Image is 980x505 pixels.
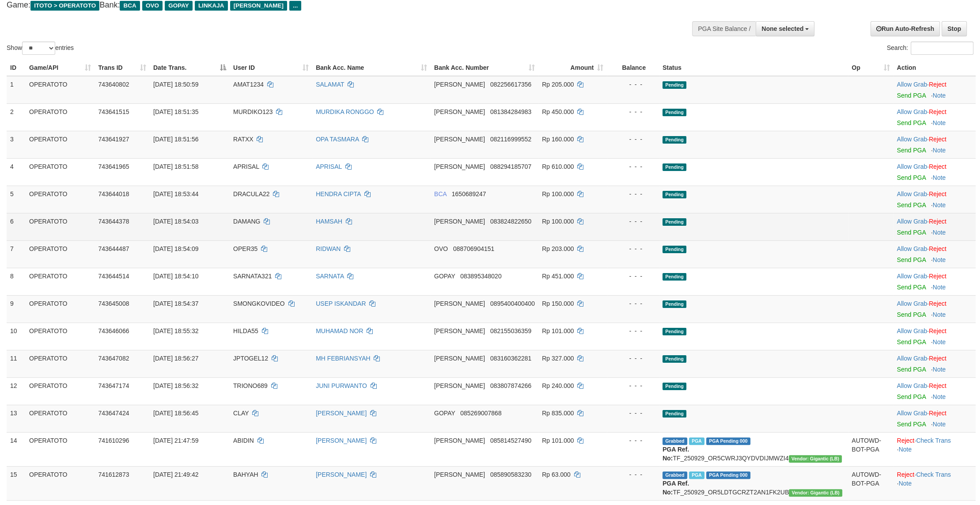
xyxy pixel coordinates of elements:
[542,355,574,362] span: Rp 327.000
[434,410,455,417] span: GOPAY
[610,190,655,198] div: - - -
[452,190,486,197] span: Copy 1650689247 to clipboard
[95,60,150,76] th: Trans ID: activate to sort column ascending
[610,162,655,171] div: - - -
[26,432,95,466] td: OPERATOTO
[916,471,951,478] a: Check Trans
[929,136,946,143] a: Reject
[98,382,129,389] span: 743647174
[897,471,915,478] a: Reject
[26,405,95,432] td: OPERATOTO
[933,284,946,291] a: Note
[897,382,927,389] a: Allow Grab
[7,268,26,295] td: 8
[897,119,926,126] a: Send PGA
[610,217,655,226] div: - - -
[98,163,129,170] span: 743641965
[98,355,129,362] span: 743647082
[490,163,531,170] span: Copy 088294185707 to clipboard
[897,284,926,291] a: Send PGA
[26,377,95,405] td: OPERATOTO
[98,245,129,252] span: 743644487
[98,218,129,225] span: 743644378
[316,108,374,115] a: MURDIKA RONGGO
[897,81,929,88] span: ·
[233,163,259,170] span: APRISAL
[933,229,946,236] a: Note
[490,218,531,225] span: Copy 083824822650 to clipboard
[662,273,686,281] span: Pending
[542,245,574,252] span: Rp 203.000
[887,42,973,55] label: Search:
[898,480,912,487] a: Note
[933,256,946,263] a: Note
[542,471,571,478] span: Rp 63.000
[610,409,655,418] div: - - -
[542,300,574,307] span: Rp 150.000
[7,295,26,323] td: 9
[26,268,95,295] td: OPERATOTO
[897,382,929,389] span: ·
[662,300,686,308] span: Pending
[233,327,258,334] span: HILDA55
[98,136,129,143] span: 743641927
[897,136,927,143] a: Allow Grab
[233,245,257,252] span: OPER35
[662,218,686,226] span: Pending
[689,437,704,445] span: Marked by bfgmia
[933,92,946,99] a: Note
[26,76,95,104] td: OPERATOTO
[153,163,198,170] span: [DATE] 18:51:58
[316,471,367,478] a: [PERSON_NAME]
[542,218,574,225] span: Rp 100.000
[897,218,927,225] a: Allow Grab
[542,437,574,444] span: Rp 101.000
[897,355,929,362] span: ·
[538,60,607,76] th: Amount: activate to sort column ascending
[662,437,687,445] span: Grabbed
[610,107,655,116] div: - - -
[897,393,926,400] a: Send PGA
[7,350,26,377] td: 11
[662,471,687,479] span: Grabbed
[490,136,531,143] span: Copy 082116999552 to clipboard
[153,136,198,143] span: [DATE] 18:51:56
[929,300,946,307] a: Reject
[897,273,927,280] a: Allow Grab
[897,147,926,154] a: Send PGA
[26,466,95,500] td: OPERATOTO
[933,174,946,181] a: Note
[30,1,99,11] span: ITOTO > OPERATOTO
[26,240,95,268] td: OPERATOTO
[942,21,967,36] a: Stop
[7,432,26,466] td: 14
[490,471,531,478] span: Copy 085890583230 to clipboard
[542,81,574,88] span: Rp 205.000
[897,163,929,170] span: ·
[929,163,946,170] a: Reject
[662,246,686,253] span: Pending
[933,311,946,318] a: Note
[848,466,893,500] td: AUTOWD-BOT-PGA
[610,354,655,363] div: - - -
[7,1,644,10] h4: Game: Bank:
[153,410,198,417] span: [DATE] 18:56:45
[662,191,686,198] span: Pending
[542,273,574,280] span: Rp 451.000
[153,471,198,478] span: [DATE] 21:49:42
[98,81,129,88] span: 743640802
[893,350,976,377] td: ·
[933,421,946,428] a: Note
[933,393,946,400] a: Note
[98,190,129,197] span: 743644018
[26,186,95,213] td: OPERATOTO
[153,108,198,115] span: [DATE] 18:51:35
[453,245,494,252] span: Copy 088706904151 to clipboard
[142,1,163,11] span: OVO
[929,245,946,252] a: Reject
[233,273,272,280] span: SARNATA321
[897,437,915,444] a: Reject
[756,21,814,36] button: None selected
[706,437,750,445] span: PGA Pending
[7,240,26,268] td: 7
